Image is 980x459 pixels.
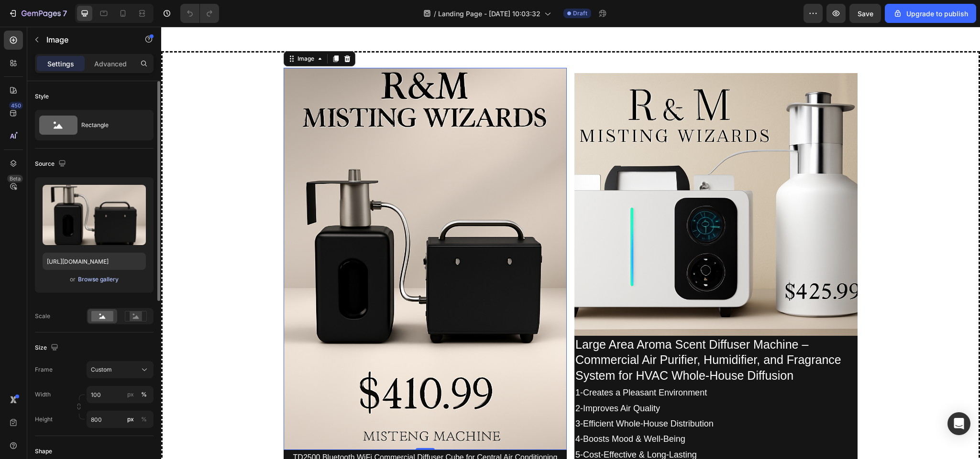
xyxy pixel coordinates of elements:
label: Frame [35,365,53,374]
span: Custom [91,365,112,374]
span: Save [858,10,873,18]
input: px% [87,411,154,428]
div: Source [35,158,68,171]
p: 2-Improves Air Quality [414,374,695,389]
p: Large Area Aroma Scent Diffuser Machine – Commercial Air Purifier, Humidifier, and Fragrance Syst... [414,310,695,357]
div: Rectangle [81,114,140,136]
div: px [127,390,134,399]
div: Scale [35,312,50,320]
p: 4-Boosts Mood & Well-Being [414,405,695,420]
img: gempages_571515848108278599-ceeedf13-b069-41a6-b99c-9ec999ed6516.png [413,46,696,309]
div: Style [35,92,49,101]
div: Undo/Redo [180,4,219,23]
label: Width [35,390,51,399]
p: Settings [47,59,74,69]
button: Save [849,4,881,23]
button: px [138,389,150,400]
input: px% [87,386,154,403]
label: Height [35,415,53,424]
p: TD2500 Bluetooth WiFi Commercial Diffuser Cube for Central Air Conditioning Systems [123,424,405,452]
button: Upgrade to publish [885,4,976,23]
p: 7 [63,8,67,19]
p: 5-Cost-Effective & Long-Lasting [414,420,695,436]
div: % [141,415,147,424]
iframe: Design area [161,27,980,459]
img: preview-image [43,185,146,245]
div: % [141,390,147,399]
span: Landing Page - [DATE] 10:03:32 [438,9,540,19]
p: 3-Efficient Whole-House Distribution [414,389,695,405]
div: Upgrade to publish [893,9,968,19]
button: Browse gallery [77,275,119,284]
div: Beta [7,175,23,182]
p: Advanced [94,59,127,69]
div: Browse gallery [78,275,119,284]
p: 1-Creates a Pleasant Environment [414,358,695,374]
div: Open Intercom Messenger [947,412,970,435]
p: Image [46,34,128,45]
button: px [138,414,150,425]
button: 7 [4,4,71,23]
span: / [434,9,436,19]
button: % [125,389,136,400]
div: Size [35,342,60,354]
div: Shape [35,447,52,456]
button: Custom [87,361,154,378]
div: px [127,415,134,424]
input: https://example.com/image.jpg [43,253,146,270]
span: Draft [573,9,587,18]
span: or [70,274,76,285]
button: % [125,414,136,425]
div: 450 [9,102,23,109]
